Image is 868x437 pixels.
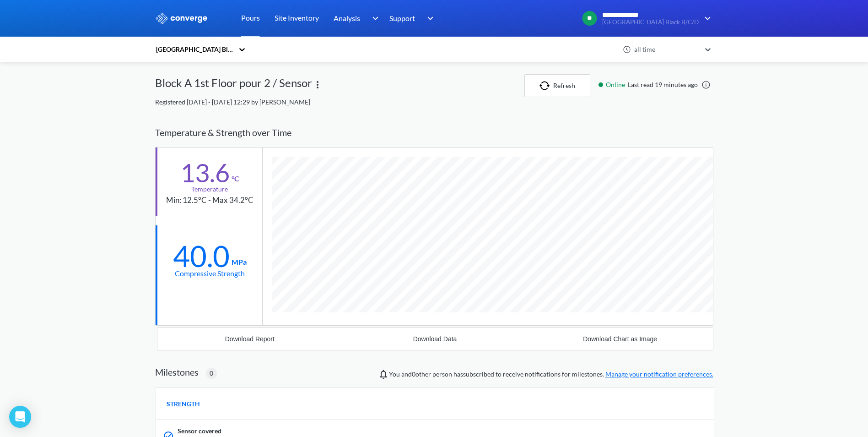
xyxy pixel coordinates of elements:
[312,79,323,90] img: more.svg
[155,98,310,106] span: Registered [DATE] - [DATE] 12:29 by [PERSON_NAME]
[155,366,199,377] h2: Milestones
[225,335,275,343] div: Download Report
[389,12,415,24] span: Support
[166,194,253,207] div: Min: 12.5°C - Max 34.2°C
[378,369,389,380] img: notifications-icon.svg
[334,12,360,24] span: Analysis
[180,161,230,184] div: 13.6
[9,406,31,428] div: Open Intercom Messenger
[699,13,713,24] img: downArrow.svg
[155,118,713,147] div: Temperature & Strength over Time
[623,45,631,54] img: icon-clock.svg
[178,426,221,436] span: Sensor covered
[412,370,431,378] span: 0 other
[421,13,436,24] img: downArrow.svg
[155,44,234,55] div: [GEOGRAPHIC_DATA] Black B/C/D
[210,368,213,378] span: 0
[606,80,628,90] span: Online
[155,12,208,24] img: logo_ewhite.svg
[175,268,245,279] div: Compressive Strength
[155,74,312,97] div: Block A 1st Floor pour 2 / Sensor
[342,328,528,350] button: Download Data
[632,44,701,55] div: all time
[389,369,713,379] span: You and person has subscribed to receive notifications for milestones.
[167,399,200,409] span: STRENGTH
[605,370,713,378] a: Manage your notification preferences.
[157,328,343,350] button: Download Report
[413,335,457,343] div: Download Data
[366,13,381,24] img: downArrow.svg
[191,184,228,194] div: Temperature
[173,245,230,268] div: 40.0
[524,74,590,97] button: Refresh
[528,328,713,350] button: Download Chart as Image
[602,19,699,26] span: [GEOGRAPHIC_DATA] Black B/C/D
[583,335,657,343] div: Download Chart as Image
[594,80,713,90] div: Last read 19 minutes ago
[539,81,553,90] img: icon-refresh.svg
